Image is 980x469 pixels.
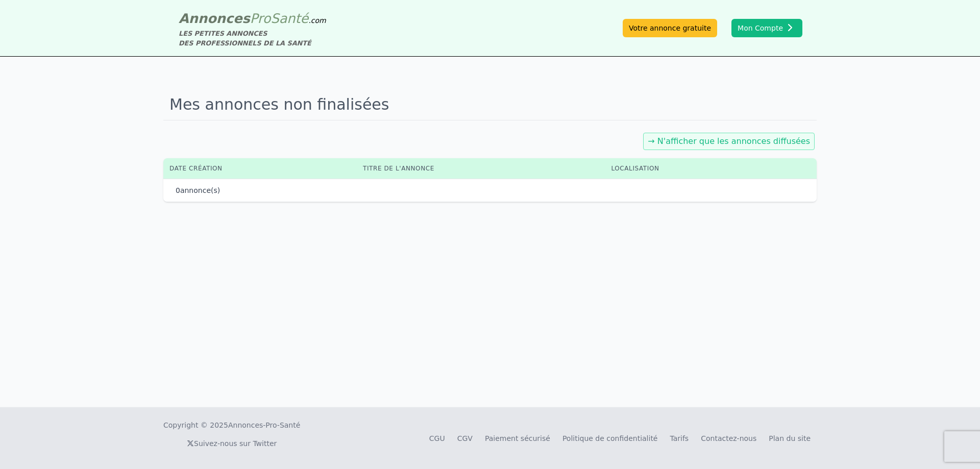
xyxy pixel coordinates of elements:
button: Mon Compte [731,19,802,37]
div: Copyright © 2025 [163,420,300,430]
span: Santé [271,11,308,26]
h1: Mes annonces non finalisées [163,89,817,120]
span: .com [308,16,326,24]
a: Politique de confidentialité [562,434,658,442]
a: Paiement sécurisé [485,434,550,442]
a: Votre annonce gratuite [623,19,717,37]
th: Date création [163,158,357,179]
a: Annonces-Pro-Santé [228,420,300,430]
th: Titre de l'annonce [357,158,605,179]
a: AnnoncesProSanté.com [179,11,326,26]
th: Localisation [605,158,784,179]
p: annonce(s) [176,185,220,195]
a: CGV [457,434,473,442]
a: Suivez-nous sur Twitter [187,439,277,448]
span: Annonces [179,11,250,26]
a: Tarifs [670,434,689,442]
span: 0 [176,186,180,194]
div: LES PETITES ANNONCES DES PROFESSIONNELS DE LA SANTÉ [179,29,326,48]
a: → N'afficher que les annonces diffusées [648,136,810,146]
span: Pro [250,11,271,26]
a: Contactez-nous [701,434,756,442]
a: CGU [429,434,445,442]
a: Plan du site [769,434,811,442]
